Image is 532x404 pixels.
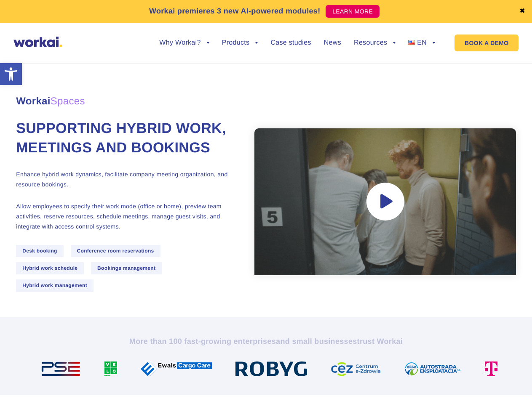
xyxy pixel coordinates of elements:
a: ✖ [519,8,525,15]
span: Hybrid work schedule [16,262,84,274]
span: Conference room reservations [71,245,160,257]
span: Desk booking [16,245,64,257]
a: LEARN MORE [326,5,380,18]
a: Case studies [270,40,311,46]
a: News [324,40,341,46]
p: Enhance hybrid work dynamics, facilitate company meeting organization, and resource bookings. [16,169,234,189]
a: Why Workai? [159,40,209,46]
p: Allow employees to specify their work mode (office or home), preview team activities, reserve res... [16,201,234,231]
h1: Supporting hybrid work, meetings and bookings [16,119,234,158]
span: Bookings management [91,262,162,274]
p: Workai premieres 3 new AI-powered modules! [149,5,321,17]
a: BOOK A DEMO [454,35,519,51]
a: Products [222,40,258,46]
h2: More than 100 fast-growing enterprises trust Workai [32,336,500,346]
i: and small businesses [276,337,357,346]
span: EN [417,39,427,46]
a: Resources [354,40,396,46]
em: Spaces [51,96,85,107]
span: Hybrid work management [16,279,94,292]
span: Workai [16,86,85,106]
